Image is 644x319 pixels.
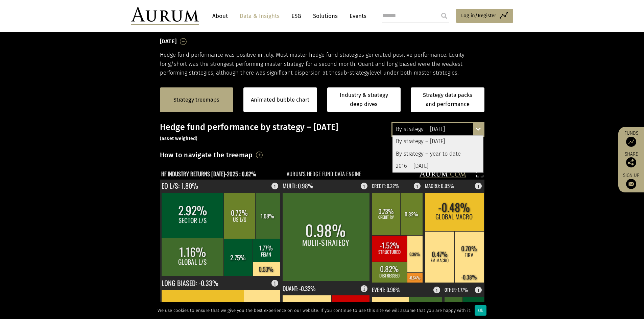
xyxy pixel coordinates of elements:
div: Share [622,152,641,167]
input: Submit [437,9,451,23]
div: By strategy – [DATE] [392,123,483,135]
div: Ok [475,305,486,316]
a: Events [346,10,366,22]
div: By strategy – [DATE] [392,136,483,148]
a: Strategy treemaps [173,96,219,104]
a: Sign up [622,172,641,189]
span: Log in/Register [461,11,496,20]
img: Share this post [626,157,636,167]
a: Funds [622,130,641,147]
a: Strategy data packs and performance [411,87,484,112]
a: Solutions [310,10,341,22]
a: Data & Insights [236,10,283,22]
a: Animated bubble chart [251,96,309,104]
img: Aurum [131,7,199,25]
a: Log in/Register [456,9,513,23]
span: sub-strategy [338,70,369,76]
h3: How to navigate the treemap [160,149,253,161]
h3: Hedge fund performance by strategy – [DATE] [160,122,484,142]
small: (asset weighted) [160,136,198,141]
div: 2016 – [DATE] [392,160,483,172]
a: ESG [288,10,305,22]
img: Access Funds [626,137,636,147]
a: About [209,10,231,22]
img: Sign up to our newsletter [626,179,636,189]
a: Industry & strategy deep dives [327,87,401,112]
p: Hedge fund performance was positive in July. Most master hedge fund strategies generated positive... [160,51,484,77]
h3: [DATE] [160,36,177,47]
div: By strategy – year to date [392,148,483,160]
